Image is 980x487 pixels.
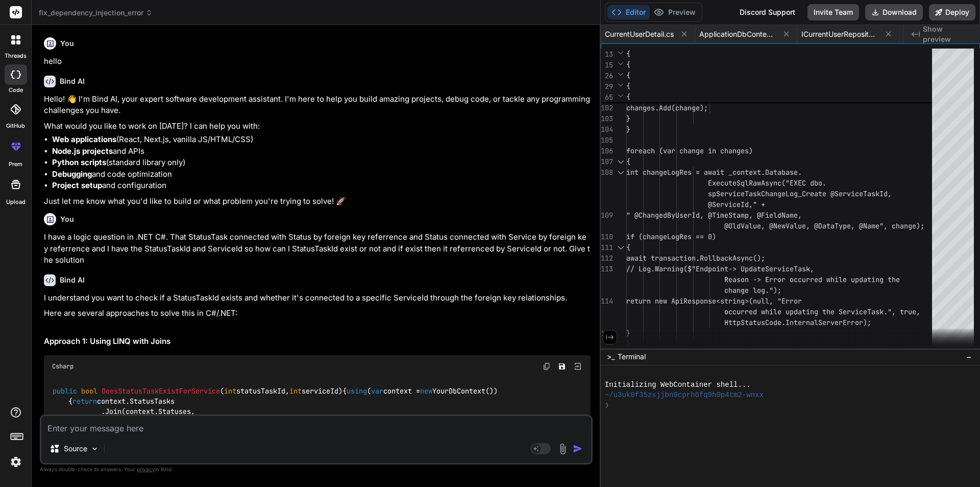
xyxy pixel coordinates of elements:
span: spServiceTaskChangeLog_Create @ServiceTaskId, [708,189,892,198]
div: Click to collapse the range. [614,156,627,167]
span: if (changeLogRes == 0) [626,232,716,241]
button: − [964,349,974,365]
p: Just let me know what you'd like to build or what problem you're trying to solve! 🚀 [44,196,591,207]
span: occurred while updating the ServiceTask.", true, [724,307,920,316]
span: -> UpdateServiceTask, [728,264,814,273]
span: public [53,386,77,396]
span: @OldValue, @NewValue, @DataType, @Name", change); [724,221,924,230]
label: GitHub [6,122,25,130]
span: return [72,397,97,406]
button: Save file [555,359,569,374]
span: tamp, @FieldName, [732,211,802,220]
strong: Web applications [52,134,116,144]
span: ICurrentUserRepository.cs [801,29,878,39]
li: (React, Next.js, vanilla JS/HTML/CSS) [52,134,591,146]
span: 29 [601,81,613,92]
span: Reason -> Error occurred while updating the [724,275,900,284]
button: Invite Team [807,4,859,20]
span: 15 [601,60,613,71]
span: − [966,352,972,362]
code: { ( context = YourDbContext()) { context.StatusTasks .Join(context.Statuses, st => st.StatusId, s... [52,386,498,480]
div: 108 [601,167,613,178]
div: 110 [601,231,613,242]
span: int [224,386,236,396]
p: Source [64,444,87,454]
span: ExecuteSqlRawAsync("EXEC dbo. [708,178,826,188]
div: 105 [601,135,613,146]
div: Click to collapse the range. [614,167,627,178]
span: CurrentUserDetail.cs [605,29,674,39]
label: threads [5,52,27,60]
span: statusTaskId, serviceId [224,386,338,396]
span: @ServiceId," + [708,200,765,209]
button: Download [865,4,923,20]
p: hello [44,56,591,67]
h2: Approach 1: Using LINQ with Joins [44,336,591,347]
div: 104 [601,124,613,135]
div: Click to collapse the range. [614,242,627,253]
button: Deploy [929,4,975,20]
span: 13 [601,49,613,60]
span: } [626,125,630,134]
span: return new ApiResponse<str [626,296,732,306]
li: (standard library only) [52,157,591,169]
h6: Bind AI [60,275,85,285]
span: Csharp [52,362,73,370]
p: I have a logic question in .NET C#. That StatusTask connected with Status by foreign key referren... [44,231,591,266]
img: icon [573,444,583,454]
div: 111 [601,242,613,253]
strong: Node.js projects [52,146,113,156]
span: bool [81,386,97,396]
span: " @ChangedByUserId, @TimeS [626,211,732,220]
label: code [9,86,23,95]
span: ApplicationDbContext.cs [699,29,776,39]
p: Here are several approaches to solve this in C#/.NET: [44,308,591,319]
span: { [626,81,630,90]
span: 65 [601,92,613,103]
div: 102 [601,103,613,113]
h6: You [60,38,74,49]
span: await transaction.Rollback [626,253,732,263]
div: 114 [601,296,613,307]
span: ing>(null, "Error [732,296,802,306]
p: Hello! 👋 I'm Bind AI, your expert software development assistant. I'm here to help you build amaz... [44,94,591,117]
label: prem [9,160,22,169]
strong: Project setup [52,180,102,190]
span: // Log.Warning($"Endpoint [626,264,728,273]
span: ~/u3uk0f35zsjjbn9cprh6fq9h0p4tm2-wnxx [605,390,764,400]
span: Async(); [732,253,765,263]
span: Show preview [923,24,972,44]
li: and code optimization [52,169,591,180]
img: Pick Models [90,445,99,453]
h6: Bind AI [60,76,85,86]
span: ❯ [605,400,609,410]
img: settings [7,453,24,471]
div: 103 [601,113,613,124]
div: 107 [601,156,613,167]
span: ext.Database. [749,168,802,177]
span: { [626,92,630,101]
div: 112 [601,253,613,264]
span: { [626,157,630,166]
span: ( ) [53,386,342,396]
span: change log."); [724,286,781,295]
p: I understand you want to check if a StatusTaskId exists and whether it's connected to a specific ... [44,292,591,304]
span: int [289,386,302,396]
span: { [626,60,630,69]
span: privacy [137,466,155,472]
span: { [626,49,630,58]
img: Open in Browser [573,362,582,371]
div: 113 [601,264,613,274]
span: DoesStatusTaskExistForService [102,386,220,396]
span: >_ [607,352,615,362]
span: Initializing WebContainer shell... [605,380,751,390]
button: Preview [650,5,700,19]
li: and configuration [52,180,591,192]
span: int changeLogRes = await _cont [626,168,749,177]
span: HttpStatusCode.InternalServerError); [724,318,871,327]
button: Editor [607,5,650,19]
strong: Debugging [52,169,92,179]
span: foreach (var change in changes) [626,146,753,155]
span: var [371,386,383,396]
span: { [626,243,630,252]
